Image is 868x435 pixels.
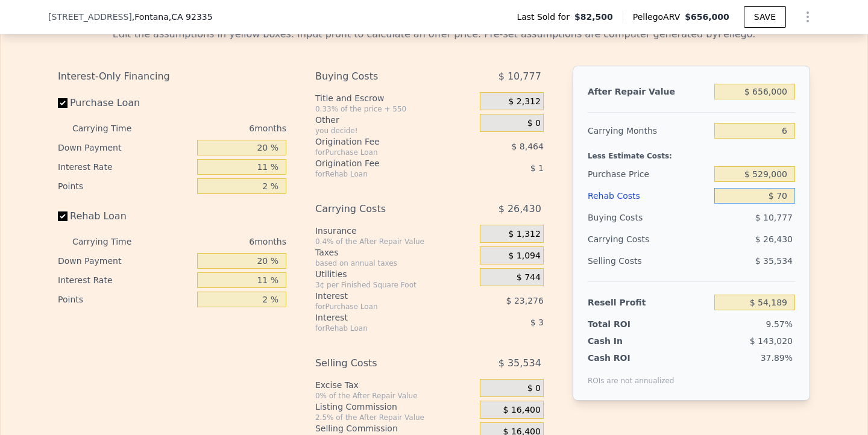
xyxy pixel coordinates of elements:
div: for Rehab Loan [315,169,450,179]
div: Other [315,114,475,126]
div: Rehab Costs [588,185,709,207]
div: Carrying Costs [588,228,663,250]
div: Carrying Time [72,232,151,251]
span: $ 3 [530,318,544,327]
span: $656,000 [685,12,729,22]
span: $82,500 [574,11,613,23]
div: Interest [315,311,450,324]
button: SAVE [744,6,786,28]
div: Resell Profit [588,292,709,313]
div: Points [58,177,192,196]
div: 6 months [156,232,286,251]
div: Points [58,290,192,309]
span: Pellego ARV [633,11,685,23]
div: 3¢ per Finished Square Foot [315,280,475,290]
span: , Fontana [132,11,213,23]
div: for Purchase Loan [315,148,450,157]
div: 0.33% of the price + 550 [315,104,475,114]
div: 2.5% of the After Repair Value [315,413,475,422]
span: [STREET_ADDRESS] [48,11,132,23]
span: $ 1 [530,163,544,173]
span: $ 744 [517,272,541,283]
span: $ 1,094 [508,251,540,261]
div: Origination Fee [315,157,450,169]
div: for Purchase Loan [315,302,450,311]
span: $ 23,276 [506,296,544,305]
span: 9.57% [766,319,793,329]
div: Interest-Only Financing [58,66,286,87]
div: Selling Costs [315,352,450,374]
div: 0% of the After Repair Value [315,391,475,401]
span: $ 26,430 [498,198,541,220]
span: 37.89% [761,353,793,363]
div: After Repair Value [588,81,709,102]
span: $ 10,777 [755,213,793,222]
div: Buying Costs [588,207,709,228]
span: $ 35,534 [755,256,793,266]
span: $ 35,534 [498,352,541,374]
span: $ 1,312 [508,229,540,240]
span: $ 143,020 [750,336,793,346]
input: Rehab Loan [58,211,68,221]
span: $ 16,400 [503,405,541,416]
span: $ 26,430 [755,234,793,244]
label: Rehab Loan [58,205,192,227]
div: Title and Escrow [315,92,475,104]
label: Purchase Loan [58,92,192,114]
div: Interest Rate [58,157,192,177]
div: Edit the assumptions in yellow boxes. Input profit to calculate an offer price. Pre-set assumptio... [58,27,810,42]
div: Carrying Costs [315,198,450,220]
div: Carrying Time [72,119,151,138]
div: Interest [315,290,450,302]
div: Total ROI [588,318,663,330]
div: Less Estimate Costs: [588,142,795,163]
div: Down Payment [58,138,192,157]
div: for Rehab Loan [315,324,450,333]
div: Selling Commission [315,422,475,434]
span: $ 10,777 [498,66,541,87]
div: Taxes [315,246,475,258]
div: 0.4% of the After Repair Value [315,237,475,246]
span: $ 8,464 [511,142,543,151]
div: Listing Commission [315,401,475,413]
span: Last Sold for [517,11,574,23]
div: you decide! [315,126,475,136]
div: Origination Fee [315,136,450,148]
span: , CA 92335 [169,12,213,22]
div: Selling Costs [588,250,709,272]
div: Buying Costs [315,66,450,87]
div: based on annual taxes [315,258,475,268]
div: Interest Rate [58,271,192,290]
div: Purchase Price [588,163,709,185]
div: ROIs are not annualized [588,364,675,386]
div: Insurance [315,225,475,237]
span: $ 0 [527,118,541,129]
input: Purchase Loan [58,98,68,108]
div: Excise Tax [315,379,475,391]
div: 6 months [156,119,286,138]
div: Cash In [588,335,663,347]
div: Carrying Months [588,120,709,142]
span: $ 2,312 [508,96,540,107]
div: Down Payment [58,251,192,271]
div: Utilities [315,268,475,280]
span: $ 0 [527,383,541,394]
div: Cash ROI [588,352,675,364]
button: Show Options [796,5,820,29]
